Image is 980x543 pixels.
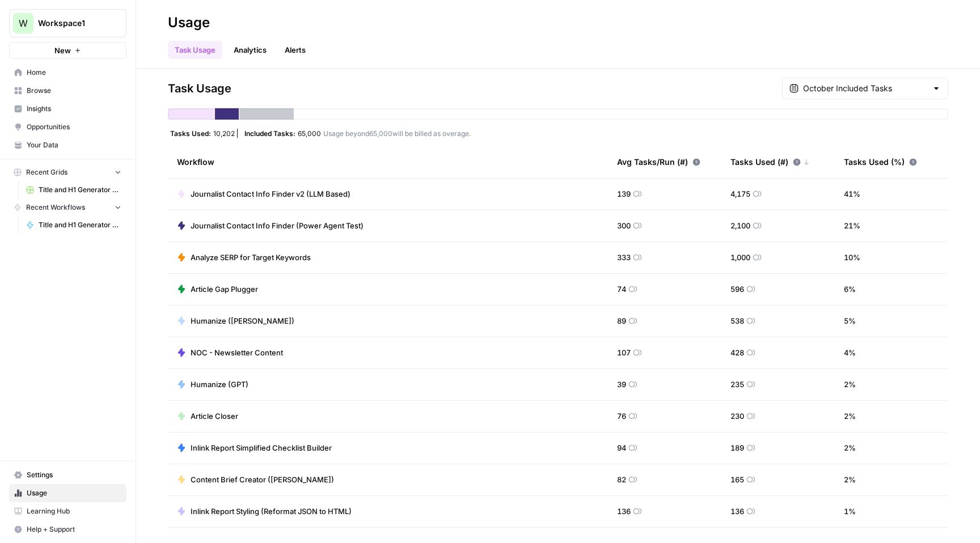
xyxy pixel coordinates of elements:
[191,220,364,231] span: Journalist Contact Info Finder (Power Agent Test)
[168,80,231,96] span: Task Usage
[9,520,126,538] button: Help + Support
[617,315,626,326] span: 89
[9,466,126,484] a: Settings
[730,147,810,178] div: Tasks Used (#)
[9,100,126,118] a: Insights
[177,506,352,517] a: Inlink Report Styling (Reformat JSON to HTML)
[177,474,334,485] a: Content Brief Creator ([PERSON_NAME])
[39,220,121,230] span: Title and H1 Generator - OUSC
[177,283,258,295] a: Article Gap Plugger
[170,129,211,138] span: Tasks Used:
[27,140,121,150] span: Your Data
[177,442,332,453] a: Inlink Report Simplified Checklist Builder
[191,442,332,453] span: Inlink Report Simplified Checklist Builder
[9,164,126,181] button: Recent Grids
[9,502,126,520] a: Learning Hub
[27,122,121,132] span: Opportunities
[730,442,744,453] span: 189
[844,188,860,200] span: 41 %
[617,283,626,295] span: 74
[38,18,107,29] span: Workspace1
[191,252,311,263] span: Analyze SERP for Target Keywords
[730,379,744,390] span: 235
[617,188,631,200] span: 139
[298,129,321,138] span: 65,000
[177,188,350,200] a: Journalist Contact Info Finder v2 (LLM Based)
[177,147,599,178] div: Workflow
[26,167,67,177] span: Recent Grids
[27,470,121,480] span: Settings
[177,410,238,422] a: Article Closer
[177,220,364,231] a: Journalist Contact Info Finder (Power Agent Test)
[617,347,631,358] span: 107
[191,188,350,200] span: Journalist Contact Info Finder v2 (LLM Based)
[730,252,750,263] span: 1,000
[730,283,744,295] span: 596
[191,379,248,390] span: Humanize (GPT)
[39,185,121,195] span: Title and H1 Generator - OUSC Grid
[168,14,210,32] div: Usage
[27,104,121,114] span: Insights
[844,147,917,178] div: Tasks Used (%)
[617,506,631,517] span: 136
[9,42,126,59] button: New
[191,506,352,517] span: Inlink Report Styling (Reformat JSON to HTML)
[27,524,121,534] span: Help + Support
[730,315,744,326] span: 538
[844,506,856,517] span: 1 %
[27,67,121,78] span: Home
[9,82,126,100] a: Browse
[730,188,750,200] span: 4,175
[21,216,126,234] a: Title and H1 Generator - OUSC
[9,118,126,136] a: Opportunities
[278,41,312,59] a: Alerts
[168,41,222,59] a: Task Usage
[844,283,856,295] span: 6 %
[617,147,700,178] div: Avg Tasks/Run (#)
[19,16,28,30] span: W
[844,442,856,453] span: 2 %
[323,129,471,138] span: Usage beyond 65,000 will be billed as overage.
[27,488,121,498] span: Usage
[844,252,860,263] span: 10 %
[730,410,744,422] span: 230
[844,220,860,231] span: 21 %
[177,347,283,358] a: NOC - Newsletter Content
[730,347,744,358] span: 428
[177,252,311,263] a: Analyze SERP for Target Keywords
[27,86,121,96] span: Browse
[617,379,626,390] span: 39
[227,41,273,59] a: Analytics
[191,347,283,358] span: NOC - Newsletter Content
[54,45,71,56] span: New
[9,63,126,82] a: Home
[617,252,631,263] span: 333
[844,315,856,326] span: 5 %
[803,83,927,94] input: October Included Tasks
[617,410,626,422] span: 76
[730,506,744,517] span: 136
[9,199,126,216] button: Recent Workflows
[844,347,856,358] span: 4 %
[191,283,258,295] span: Article Gap Plugger
[844,410,856,422] span: 2 %
[27,506,121,516] span: Learning Hub
[844,474,856,485] span: 2 %
[177,379,248,390] a: Humanize (GPT)
[9,136,126,154] a: Your Data
[617,442,626,453] span: 94
[26,202,85,213] span: Recent Workflows
[9,9,126,37] button: Workspace: Workspace1
[244,129,295,138] span: Included Tasks:
[617,220,631,231] span: 300
[730,220,750,231] span: 2,100
[191,474,334,485] span: Content Brief Creator ([PERSON_NAME])
[730,474,744,485] span: 165
[9,484,126,502] a: Usage
[191,410,238,422] span: Article Closer
[21,181,126,199] a: Title and H1 Generator - OUSC Grid
[844,379,856,390] span: 2 %
[191,315,294,326] span: Humanize ([PERSON_NAME])
[213,129,235,138] span: 10,202
[177,315,294,326] a: Humanize ([PERSON_NAME])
